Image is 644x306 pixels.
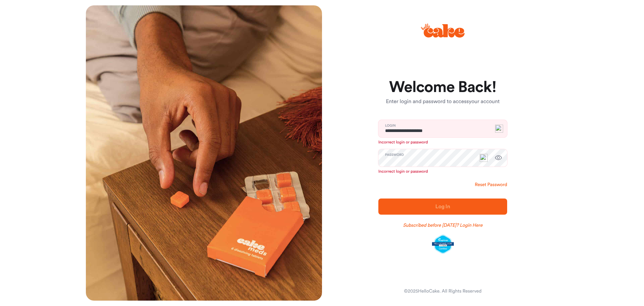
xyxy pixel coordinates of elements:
[378,169,507,174] p: Incorrect login or password
[435,204,450,209] span: Log In
[378,79,507,95] h1: Welcome Back!
[378,140,507,145] p: Incorrect login or password
[378,98,507,106] p: Enter login and password to access your account
[403,222,483,229] a: Subscribed before [DATE]? Login Here
[480,154,488,162] img: ext_logo.svg
[404,288,481,295] div: © 2025 HelloCake. All Rights Reserved
[495,125,503,133] img: ext_logo.svg
[475,181,507,188] a: Reset Password
[432,235,454,254] img: legit-script-certified.png
[378,199,507,215] button: Log In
